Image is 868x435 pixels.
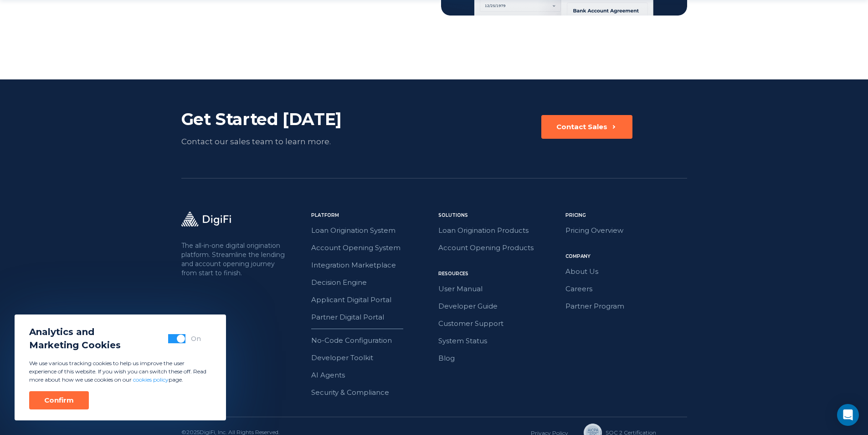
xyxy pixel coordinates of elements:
div: Get Started [DATE] [181,109,384,130]
a: Integration Marketplace [311,259,433,271]
div: On [191,334,201,343]
span: Marketing Cookies [29,339,121,352]
p: The all-in-one digital origination platform. Streamline the lending and account opening journey f... [181,241,287,278]
a: Pricing Overview [565,225,687,236]
div: Platform [311,212,433,219]
div: Resources [438,270,560,278]
a: Account Opening System [311,242,433,254]
a: System Status [438,335,560,347]
button: Contact Sales [541,115,632,139]
a: About Us [565,266,687,278]
a: Blog [438,352,560,364]
a: Decision Engine [311,277,433,288]
div: Confirm [44,396,74,405]
a: Contact Sales [541,115,632,148]
div: Pricing [565,212,687,219]
a: Developer Toolkit [311,352,433,364]
div: Contact Sales [556,122,607,131]
button: Confirm [29,391,89,409]
div: Company [565,253,687,260]
p: We use various tracking cookies to help us improve the user experience of this website. If you wi... [29,359,211,384]
a: AI Agents [311,369,433,381]
a: Developer Guide [438,300,560,312]
a: Loan Origination System [311,225,433,236]
a: Applicant Digital Portal [311,294,433,306]
span: Analytics and [29,325,121,339]
div: Solutions [438,212,560,219]
a: Partner Digital Portal [311,311,433,323]
a: Security & Compliance [311,387,433,398]
a: Customer Support [438,318,560,330]
a: Careers [565,283,687,295]
a: No-Code Configuration [311,335,433,346]
a: Loan Origination Products [438,225,560,236]
a: Account Opening Products [438,242,560,254]
div: Contact our sales team to learn more. [181,135,384,148]
a: cookies policy [133,376,169,383]
div: Open Intercom Messenger [837,404,859,426]
a: User Manual [438,283,560,295]
a: Partner Program [565,300,687,312]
